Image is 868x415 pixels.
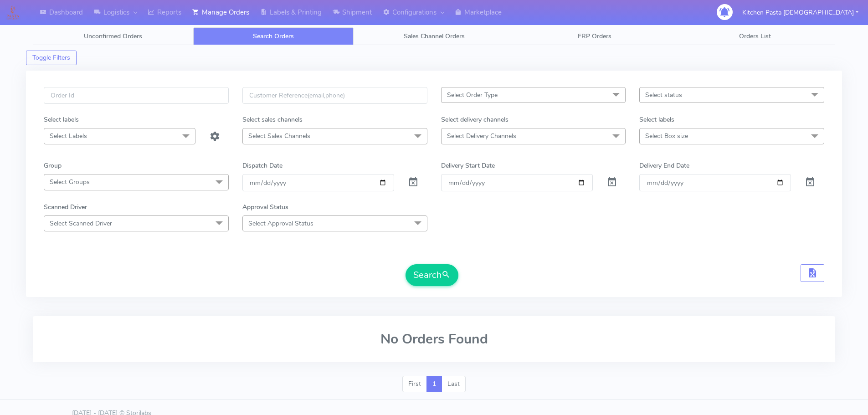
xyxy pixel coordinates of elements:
[44,332,824,347] h2: No Orders Found
[84,32,142,41] span: Unconfirmed Orders
[248,132,310,140] span: Select Sales Channels
[242,115,303,124] label: Select sales channels
[441,161,495,170] label: Delivery Start Date
[50,178,90,186] span: Select Groups
[735,3,865,22] button: Kitchen Pasta [DEMOGRAPHIC_DATA]
[639,161,689,170] label: Delivery End Date
[26,51,77,65] button: Toggle Filters
[50,132,87,140] span: Select Labels
[639,115,674,124] label: Select labels
[404,32,465,41] span: Sales Channel Orders
[447,91,498,99] span: Select Order Type
[578,32,611,41] span: ERP Orders
[248,219,313,228] span: Select Approval Status
[739,32,771,41] span: Orders List
[242,161,282,170] label: Dispatch Date
[33,27,835,45] ul: Tabs
[50,219,112,228] span: Select Scanned Driver
[447,132,516,140] span: Select Delivery Channels
[242,87,427,104] input: Customer Reference(email,phone)
[645,91,682,99] span: Select status
[406,264,458,286] button: Search
[44,161,62,170] label: Group
[645,132,688,140] span: Select Box size
[253,32,294,41] span: Search Orders
[44,202,87,212] label: Scanned Driver
[44,115,79,124] label: Select labels
[242,202,288,212] label: Approval Status
[441,115,508,124] label: Select delivery channels
[44,87,229,104] input: Order Id
[426,376,442,392] a: 1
